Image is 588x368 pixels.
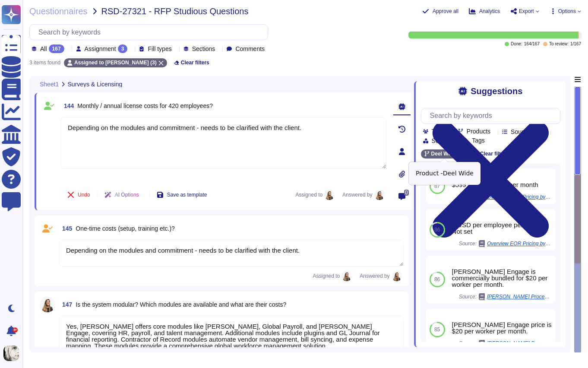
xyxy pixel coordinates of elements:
[324,190,335,200] img: user
[40,297,55,312] img: user
[49,44,64,53] div: 167
[59,301,72,308] span: 147
[341,271,352,281] img: user
[235,46,265,52] span: Comments
[459,293,552,300] span: Source:
[433,9,458,14] span: Approve all
[459,340,552,347] span: Source:
[452,268,552,288] div: [PERSON_NAME] Engage is commercially bundled for $20 per worker per month.
[469,8,500,15] button: Analytics
[148,46,171,52] span: Fill types
[59,225,72,232] span: 145
[118,44,128,53] div: 3
[360,273,389,279] span: Answered by
[60,117,386,169] textarea: Depending on the modules and commitment - needs to be clarified with the client.
[374,190,385,200] img: user
[78,192,90,197] span: Undo
[67,81,122,87] span: Surveys & Licensing
[115,192,139,197] span: AI Options
[549,42,569,46] span: To review:
[487,294,552,299] span: [PERSON_NAME] Procedure (SOP): [PERSON_NAME] Engage.pdf
[167,192,207,197] span: Save as template
[192,46,215,52] span: Sections
[487,341,552,346] span: [PERSON_NAME] Procedure (SOP): [PERSON_NAME] Engage.pdf
[74,60,157,65] span: Assigned to [PERSON_NAME] (3)
[434,327,440,332] span: 85
[511,42,522,46] span: Done:
[426,108,560,124] input: Search by keywords
[452,321,552,334] div: [PERSON_NAME] Engage price is $20 per worker per month.
[77,102,213,109] span: Monthly / annual license costs for 420 employees?
[422,8,458,15] button: Approve all
[524,42,540,46] span: 164 / 167
[570,42,581,46] span: 1 / 167
[434,184,440,189] span: 87
[76,301,286,308] span: Is the system modular? Which modules are available and what are their costs?
[60,103,74,109] span: 144
[409,162,481,185] div: Product - Deel Wide
[404,190,409,196] span: 0
[479,9,500,14] span: Analytics
[76,225,175,232] span: One‑time costs (setup, training etc.)?
[313,271,356,281] span: Assigned to
[2,344,25,363] button: user
[40,81,59,87] span: Sheet1
[150,186,214,203] button: Save as template
[434,277,440,282] span: 86
[85,46,116,52] span: Assignment
[295,190,339,200] span: Assigned to
[34,25,268,40] input: Search by keywords
[101,7,249,16] span: RSD-27321 - RFP Studious Questions
[434,227,440,232] span: 86
[342,192,372,197] span: Answered by
[392,271,402,281] img: user
[60,186,97,203] button: Undo
[3,346,19,361] img: user
[519,9,534,14] span: Export
[29,7,88,16] span: Questionnaires
[29,60,60,65] div: 3 items found
[558,9,576,14] span: Options
[181,60,209,65] span: Clear filters
[59,240,404,266] textarea: Depending on the modules and commitment - needs to be clarified with the client.
[13,327,18,333] div: 9+
[40,46,47,52] span: All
